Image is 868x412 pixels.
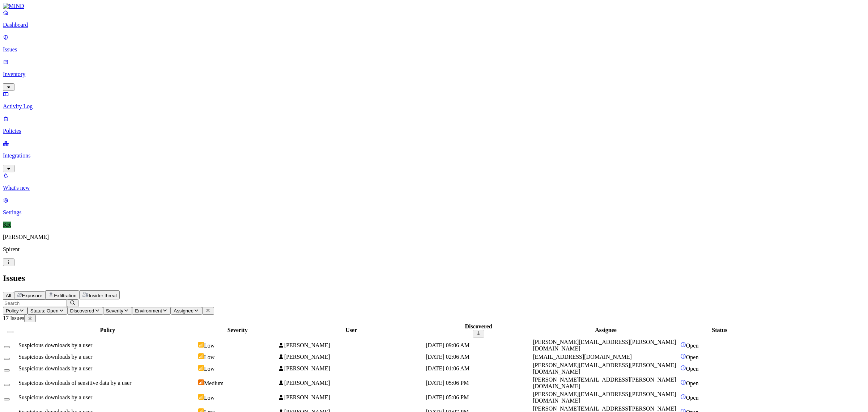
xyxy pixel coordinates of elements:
p: Dashboard [3,22,865,28]
a: Settings [3,197,865,216]
a: MIND [3,3,865,9]
span: Assignee [174,308,193,314]
a: Activity Log [3,91,865,110]
input: Search [3,299,67,307]
p: Activity Log [3,103,865,110]
h2: Issues [3,273,865,283]
img: severity-medium [198,379,204,385]
span: Status: Open [30,308,59,314]
span: 17 Issues [3,315,24,321]
span: Suspicious downloads of sensitive data by a user [18,380,131,386]
img: severity-low [198,342,204,348]
span: [PERSON_NAME][EMAIL_ADDRESS][PERSON_NAME][DOMAIN_NAME] [533,377,676,389]
span: Suspicious downloads by a user [18,365,92,371]
span: Suspicious downloads by a user [18,342,92,348]
div: Policy [18,327,197,333]
span: Low [204,366,214,372]
button: Select row [4,398,10,400]
button: Select row [4,358,10,360]
span: Suspicious downloads by a user [18,354,92,360]
img: severity-low [198,394,204,400]
span: [PERSON_NAME][EMAIL_ADDRESS][PERSON_NAME][DOMAIN_NAME] [533,339,676,352]
button: Select all [8,331,13,333]
span: [PERSON_NAME][EMAIL_ADDRESS][PERSON_NAME][DOMAIN_NAME] [533,391,676,404]
p: Spirent [3,246,865,253]
a: Inventory [3,59,865,90]
img: status-open [680,379,686,385]
span: Open [686,395,699,401]
img: MIND [3,3,24,9]
span: Low [204,395,214,401]
p: What's new [3,185,865,191]
div: Status [680,327,759,333]
span: Exposure [22,293,42,298]
p: [PERSON_NAME] [3,234,865,240]
p: Policies [3,128,865,134]
img: status-open [680,342,686,348]
span: Policy [6,308,19,314]
p: Inventory [3,71,865,77]
span: Discovered [70,308,94,314]
span: All [6,293,11,298]
a: What's new [3,172,865,191]
button: Select row [4,346,10,348]
span: [DATE] 05:06 PM [426,394,469,400]
button: Select row [4,384,10,386]
span: [DATE] 02:06 AM [426,354,469,360]
span: Insider threat [89,293,117,298]
span: Severity [106,308,123,314]
span: [PERSON_NAME] [284,354,330,360]
p: Settings [3,209,865,216]
span: [PERSON_NAME][EMAIL_ADDRESS][PERSON_NAME][DOMAIN_NAME] [533,362,676,375]
span: [PERSON_NAME] [284,365,330,371]
span: Open [686,366,699,372]
span: Low [204,342,214,349]
div: User [278,327,424,333]
span: [PERSON_NAME] [284,394,330,400]
div: Discovered [426,323,531,330]
span: [PERSON_NAME] [284,380,330,386]
a: Issues [3,34,865,53]
img: severity-low [198,365,204,371]
span: KR [3,222,11,228]
img: status-open [680,365,686,371]
img: severity-low [198,353,204,359]
span: Medium [204,380,224,386]
img: status-open [680,394,686,400]
div: Severity [198,327,277,333]
span: Low [204,354,214,360]
div: Assignee [533,327,679,333]
span: [DATE] 01:06 AM [426,365,469,371]
a: Integrations [3,140,865,171]
span: Environment [135,308,162,314]
p: Issues [3,46,865,53]
a: Policies [3,115,865,134]
span: Open [686,380,699,386]
span: [PERSON_NAME] [284,342,330,348]
span: Exfiltration [54,293,76,298]
a: Dashboard [3,9,865,28]
img: status-open [680,353,686,359]
button: Select row [4,369,10,371]
span: [EMAIL_ADDRESS][DOMAIN_NAME] [533,354,632,360]
span: [DATE] 09:06 AM [426,342,469,348]
span: Open [686,354,699,360]
span: Suspicious downloads by a user [18,394,92,400]
span: Open [686,342,699,349]
p: Integrations [3,152,865,159]
span: [DATE] 05:06 PM [426,380,469,386]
